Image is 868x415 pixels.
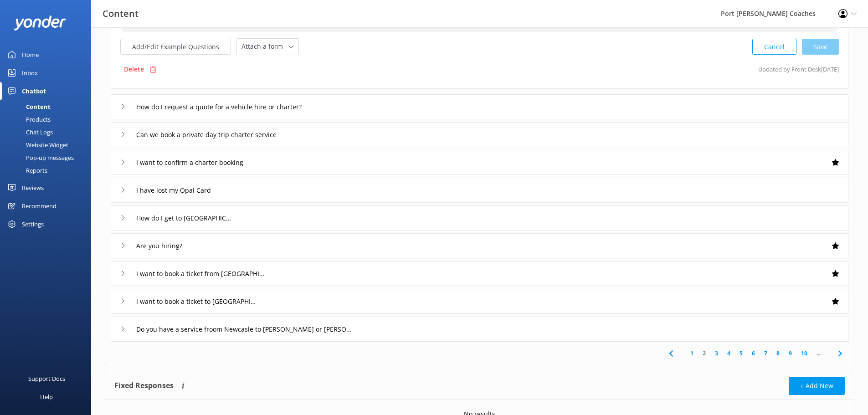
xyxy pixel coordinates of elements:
[760,349,772,358] a: 7
[5,100,51,113] div: Content
[103,6,139,21] h3: Content
[710,349,723,358] a: 3
[22,46,39,64] div: Home
[5,100,91,113] a: Content
[772,349,784,358] a: 8
[22,82,46,100] div: Chatbot
[5,151,74,164] div: Pop-up messages
[784,349,796,358] a: 9
[812,349,825,358] span: ...
[22,64,38,82] div: Inbox
[5,113,51,126] div: Products
[796,349,812,358] a: 10
[28,369,65,388] div: Support Docs
[5,164,47,177] div: Reports
[5,126,53,138] div: Chat Logs
[22,179,44,197] div: Reviews
[5,164,91,177] a: Reports
[5,151,91,164] a: Pop-up messages
[5,138,91,151] a: Website Widget
[698,349,710,358] a: 2
[5,126,91,138] a: Chat Logs
[241,41,288,51] span: Attach a form
[5,138,68,151] div: Website Widget
[5,113,91,126] a: Products
[40,388,53,406] div: Help
[114,377,174,395] h4: Fixed Responses
[686,349,698,358] a: 1
[22,197,56,215] div: Recommend
[120,39,231,55] button: Add/Edit Example Questions
[735,349,747,358] a: 5
[14,15,66,31] img: yonder-white-logo.png
[747,349,760,358] a: 6
[22,215,44,233] div: Settings
[752,39,796,55] button: Cancel
[789,377,845,395] button: + Add New
[124,64,144,74] p: Delete
[723,349,735,358] a: 4
[758,61,839,78] p: Updated by Front Desk [DATE]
